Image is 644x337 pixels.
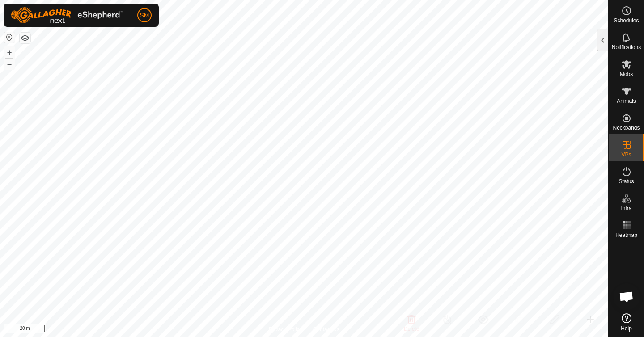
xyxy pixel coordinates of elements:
a: Privacy Policy [269,325,302,333]
button: Map Layers [20,33,30,43]
span: Schedules [614,18,639,23]
img: Gallagher Logo [11,7,123,23]
button: Reset Map [4,32,15,43]
a: Help [609,310,644,335]
span: Infra [621,206,631,211]
a: Open chat [613,283,640,310]
button: + [4,47,15,58]
span: Status [619,179,634,184]
span: Help [621,326,632,331]
span: Notifications [612,45,641,50]
span: SM [140,11,149,20]
span: Mobs [620,72,633,77]
button: – [4,59,15,69]
span: VPs [621,152,631,157]
span: Neckbands [613,125,640,131]
span: Heatmap [615,232,637,238]
span: Animals [617,98,636,104]
a: Contact Us [313,325,339,333]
